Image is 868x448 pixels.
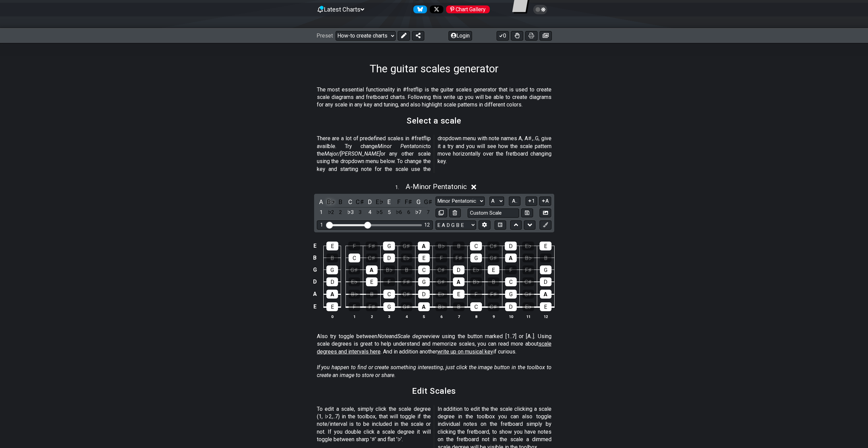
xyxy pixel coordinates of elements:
div: toggle scale degree [375,208,384,217]
div: G♯ [400,242,412,250]
div: D [453,265,465,274]
select: Scale [436,197,485,206]
button: Login [448,31,472,41]
span: A.. [512,198,517,204]
p: Also try toggle between and view using the button marked [1..7] or [A..]. Using scale degrees is ... [317,333,551,356]
a: Follow #fretflip at Bluesky [411,5,427,13]
div: A [540,290,551,299]
span: write up on musical key [437,348,493,355]
div: C♯ [401,290,412,299]
div: C [470,242,482,250]
div: F♯ [488,290,499,299]
td: B [311,252,319,264]
div: D [505,242,517,250]
th: 5 [415,313,432,320]
div: C♯ [436,265,447,274]
div: E♭ [436,290,447,299]
div: B♭ [435,242,447,250]
span: 1 . [395,184,406,191]
div: B [326,254,338,262]
div: C [418,265,430,274]
button: Edit Preset [398,31,410,41]
div: G [383,242,395,250]
button: Delete [449,208,461,218]
th: 8 [467,313,485,320]
div: toggle scale degree [424,208,432,217]
div: toggle scale degree [385,208,394,217]
div: A [505,254,517,262]
div: 12 [424,222,430,228]
div: A [366,265,378,274]
button: Toggle horizontal chord view [495,220,506,230]
div: C♯ [523,277,534,286]
div: B♭ [349,290,360,299]
div: C♯ [366,254,378,262]
td: G [311,264,319,276]
div: B [540,254,551,262]
button: Move down [524,220,535,230]
div: toggle pitch class [404,197,413,206]
span: Latest Charts [324,6,361,13]
div: E♭ [523,302,534,311]
th: 0 [324,313,341,320]
div: B♭ [383,265,395,274]
div: G [470,254,482,262]
th: 12 [537,313,554,320]
em: Note [378,333,389,339]
div: E♭ [401,254,412,262]
td: A [311,288,319,301]
div: E [488,265,499,274]
div: E [366,277,378,286]
div: A [453,277,465,286]
button: Copy [436,208,447,218]
div: G [418,277,430,286]
div: toggle scale degree [326,208,335,217]
h1: The guitar scales generator [370,62,499,75]
div: toggle scale degree [395,208,403,217]
div: G [326,265,338,274]
div: G♯ [523,290,534,299]
div: F [349,302,360,311]
div: E [418,254,430,262]
div: G♯ [488,254,499,262]
span: Toggle light / dark theme [536,6,544,13]
div: G [505,290,517,299]
div: toggle scale degree [336,208,345,217]
div: B♭ [436,302,447,311]
div: C♯ [487,242,499,250]
button: 0 [497,31,509,41]
div: D [505,302,517,311]
th: 7 [450,313,467,320]
div: A [418,242,430,250]
div: G [383,302,395,311]
div: A [326,290,338,299]
em: Major/[PERSON_NAME] [324,150,381,157]
button: Share Preset [412,31,424,41]
div: F♯ [453,254,465,262]
th: 4 [398,313,415,320]
button: A [539,197,551,206]
button: Store user defined scale [521,208,533,218]
a: #fretflip at Pinterest [443,5,490,13]
div: D [540,277,551,286]
th: 10 [502,313,519,320]
button: Edit Tuning [479,220,490,230]
div: F♯ [366,242,378,250]
td: D [311,276,319,288]
div: toggle pitch class [414,197,423,206]
td: E [311,240,319,252]
button: Create Image [540,208,551,218]
div: F♯ [401,277,412,286]
div: E [540,302,551,311]
div: B [401,265,412,274]
h2: Select a scale [407,117,461,125]
div: G [540,265,551,274]
button: Create image [540,31,552,41]
button: A.. [509,197,520,206]
div: E [453,290,465,299]
div: C [349,254,360,262]
div: Chart Gallery [446,5,490,13]
th: 1 [345,313,363,320]
div: E [326,302,338,311]
div: D [383,254,395,262]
